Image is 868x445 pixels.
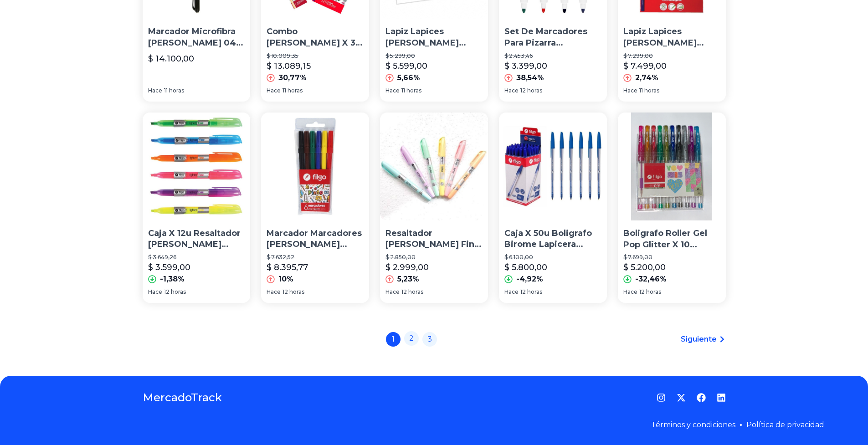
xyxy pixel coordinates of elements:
span: Hace [267,87,281,94]
p: Caja X 12u Resaltador [PERSON_NAME] Ligther Fine 6 Col A Eleccion [148,228,245,251]
p: Lapiz Lapices [PERSON_NAME] [PERSON_NAME] Color Caja X24 Colores Largo [PERSON_NAME] [385,26,483,49]
p: $ 5.800,00 [504,261,547,274]
p: $ 7.299,00 [623,52,720,60]
p: $ 2.850,00 [385,254,483,261]
a: Política de privacidad [746,420,824,429]
span: 11 horas [639,87,659,94]
p: $ 7.699,00 [623,254,720,261]
p: -32,46% [635,274,667,285]
p: Marcador Marcadores [PERSON_NAME] Largo Al Agua X6 Colores Pack X12 [267,228,364,251]
img: Marcador Marcadores Filgo Largo Al Agua X6 Colores Pack X12 [261,113,369,220]
a: Caja X 12u Resaltador Filgo Ligther Fine 6 Col A EleccionCaja X 12u Resaltador [PERSON_NAME] Ligt... [143,113,251,303]
span: Siguiente [681,334,717,345]
p: $ 5.299,00 [385,52,483,60]
p: Lapiz Lapices [PERSON_NAME] [PERSON_NAME] Caja X 36 Colores Largos [PERSON_NAME] [623,26,720,49]
p: -4,92% [516,274,543,285]
p: $ 2.999,00 [385,261,429,274]
p: -1,38% [160,274,185,285]
img: Caja X 50u Boligrafo Birome Lapicera Filgo Stick 026 Azul [499,113,607,220]
p: $ 2.453,46 [504,52,601,60]
span: Hace [623,87,637,94]
span: Hace [385,288,400,296]
p: $ 3.599,00 [148,261,190,274]
p: $ 7.499,00 [623,60,667,72]
p: $ 14.100,00 [148,52,194,65]
p: $ 5.599,00 [385,60,427,72]
span: 12 horas [282,288,304,296]
a: Twitter [677,393,686,402]
span: 12 horas [164,288,186,296]
a: Instagram [657,393,666,402]
span: 12 horas [520,87,542,94]
a: Marcador Marcadores Filgo Largo Al Agua X6 Colores Pack X12Marcador Marcadores [PERSON_NAME] Larg... [261,113,369,303]
p: Combo [PERSON_NAME] X 30 + 6 Pastel + Lapices X 36 [PERSON_NAME] [267,26,364,49]
span: Hace [504,288,519,296]
a: Términos y condiciones [651,420,735,429]
span: 11 horas [401,87,421,94]
p: 5,66% [397,72,420,83]
a: Facebook [697,393,706,402]
a: 3 [422,332,437,347]
span: 12 horas [639,288,661,296]
span: Hace [267,288,281,296]
a: Siguiente [681,334,726,345]
p: $ 7.632,52 [267,254,364,261]
p: $ 13.089,15 [267,60,311,72]
img: Boligrafo Roller Gel Pop Glitter X 10 Unidades- Filgo [618,113,726,220]
p: Resaltador [PERSON_NAME] Fine Pastel Pack X 6 Colores Surtidos [385,228,483,251]
span: Hace [504,87,519,94]
p: Set De Marcadores Para Pizarra [PERSON_NAME] 068 X 4 Colores [504,26,601,49]
p: 30,77% [278,72,307,83]
p: 38,54% [516,72,544,83]
span: 11 horas [164,87,184,94]
span: Hace [148,87,162,94]
img: Resaltador Filgo Fine Pastel Pack X 6 Colores Surtidos [380,113,488,220]
span: 12 horas [401,288,423,296]
a: MercadoTrack [143,390,222,405]
a: Caja X 50u Boligrafo Birome Lapicera Filgo Stick 026 AzulCaja X 50u Boligrafo Birome Lapicera [PE... [499,113,607,303]
span: Hace [623,288,637,296]
p: Boligrafo Roller Gel Pop Glitter X 10 Unidades- [PERSON_NAME] [623,228,720,251]
span: 12 horas [520,288,542,296]
img: Caja X 12u Resaltador Filgo Ligther Fine 6 Col A Eleccion [143,113,251,220]
p: $ 10.009,35 [267,52,364,60]
span: 11 horas [282,87,303,94]
span: Hace [148,288,162,296]
a: LinkedIn [717,393,726,402]
a: Resaltador Filgo Fine Pastel Pack X 6 Colores SurtidosResaltador [PERSON_NAME] Fine Pastel Pack X... [380,113,488,303]
p: $ 5.200,00 [623,261,666,274]
p: Caja X 50u Boligrafo Birome Lapicera [PERSON_NAME] Stick 026 Azul [504,228,601,251]
p: $ 3.649,26 [148,254,245,261]
p: 2,74% [635,72,658,83]
p: $ 8.395,77 [267,261,308,274]
p: 10% [278,274,293,285]
span: Hace [385,87,400,94]
p: 5,23% [397,274,419,285]
p: $ 6.100,00 [504,254,601,261]
a: 2 [404,331,419,346]
a: Boligrafo Roller Gel Pop Glitter X 10 Unidades- FilgoBoligrafo Roller Gel Pop Glitter X 10 Unidad... [618,113,726,303]
p: $ 3.399,00 [504,60,547,72]
p: Marcador Microfibra [PERSON_NAME] 042 Permanente Doble Punta Packx10 [148,26,245,49]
